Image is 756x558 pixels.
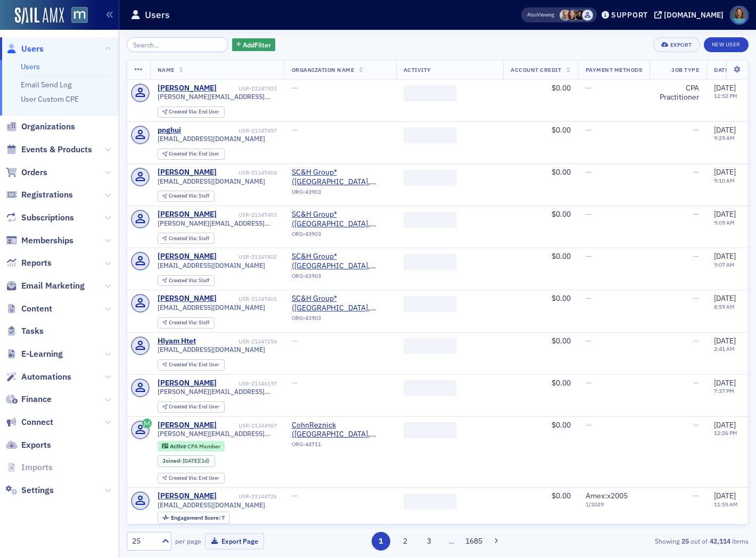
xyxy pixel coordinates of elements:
[552,293,571,303] span: $0.00
[6,43,44,55] a: Users
[6,235,73,247] a: Memberships
[21,189,73,201] span: Registrations
[611,10,648,20] div: Support
[586,491,628,500] span: Amex : x2005
[21,94,79,104] a: User Custom CPE
[396,532,414,551] button: 2
[21,393,52,405] span: Finance
[158,84,217,93] a: [PERSON_NAME]
[404,127,457,143] span: ‌
[158,66,175,73] span: Name
[511,66,561,73] span: Account Credit
[21,80,71,89] a: Email Send Log
[586,336,591,346] span: —
[714,125,736,135] span: [DATE]
[586,420,591,430] span: —
[444,536,459,546] span: …
[158,106,225,118] div: Created Via: End User
[404,85,457,101] span: ‌
[6,348,63,360] a: E-Learning
[292,273,389,283] div: ORG-43903
[158,168,217,177] a: [PERSON_NAME]
[158,379,217,388] div: [PERSON_NAME]
[714,167,736,177] span: [DATE]
[693,336,699,346] span: —
[6,212,74,224] a: Subscriptions
[158,177,265,185] span: [EMAIL_ADDRESS][DOMAIN_NAME]
[552,83,571,93] span: $0.00
[292,421,389,439] a: CohnReznick ([GEOGRAPHIC_DATA], [GEOGRAPHIC_DATA])
[127,37,228,52] input: Search…
[714,293,736,303] span: [DATE]
[218,85,277,92] div: USR-21347923
[158,421,217,430] a: [PERSON_NAME]
[21,462,53,473] span: Imports
[549,536,749,546] div: Showing out of items
[6,121,75,133] a: Organizations
[693,491,699,500] span: —
[292,491,298,500] span: —
[404,422,457,438] span: ‌
[714,429,737,437] time: 12:26 PM
[404,254,457,270] span: ‌
[158,210,217,219] a: [PERSON_NAME]
[6,257,52,269] a: Reports
[64,7,88,25] a: View Homepage
[158,337,196,346] a: Hlyam Htet
[708,536,732,546] strong: 42,114
[169,474,199,481] span: Created Via :
[552,378,571,388] span: $0.00
[21,121,75,133] span: Organizations
[6,144,92,155] a: Events & Products
[586,251,591,261] span: —
[218,422,277,429] div: USR-21344967
[169,404,219,410] div: End User
[158,233,215,244] div: Created Via: Staff
[693,378,699,388] span: —
[169,320,209,326] div: Staff
[162,457,183,464] span: Joined :
[158,294,217,303] a: [PERSON_NAME]
[158,135,265,143] span: [EMAIL_ADDRESS][DOMAIN_NAME]
[714,251,736,261] span: [DATE]
[158,441,225,452] div: Active: Active: CPA Member
[158,275,215,286] div: Created Via: Staff
[586,125,591,135] span: —
[158,317,215,329] div: Created Via: Staff
[6,303,52,315] a: Content
[527,11,554,19] span: Viewing
[292,252,389,270] span: SC&H Group* (Sparks Glencoe, MD)
[169,403,199,410] span: Created Via :
[183,127,277,134] div: USR-21347457
[527,11,537,18] div: Also
[169,151,219,157] div: End User
[671,66,699,73] span: Job Type
[158,491,217,501] a: [PERSON_NAME]
[714,177,735,184] time: 9:10 AM
[170,442,187,450] span: Active
[21,144,92,155] span: Events & Products
[158,126,181,135] div: pnghui
[218,493,277,500] div: USR-21344726
[145,9,170,21] h1: Users
[714,491,736,500] span: [DATE]
[158,252,217,261] div: [PERSON_NAME]
[175,536,201,546] label: per page
[21,235,73,247] span: Memberships
[183,457,210,464] div: (1d)
[404,212,457,228] span: ‌
[21,167,47,178] span: Orders
[693,251,699,261] span: —
[21,325,44,337] span: Tasks
[586,378,591,388] span: —
[693,167,699,177] span: —
[6,325,44,337] a: Tasks
[21,62,40,71] a: Users
[6,167,47,178] a: Orders
[21,303,52,315] span: Content
[21,485,54,496] span: Settings
[243,40,271,50] span: Add Filter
